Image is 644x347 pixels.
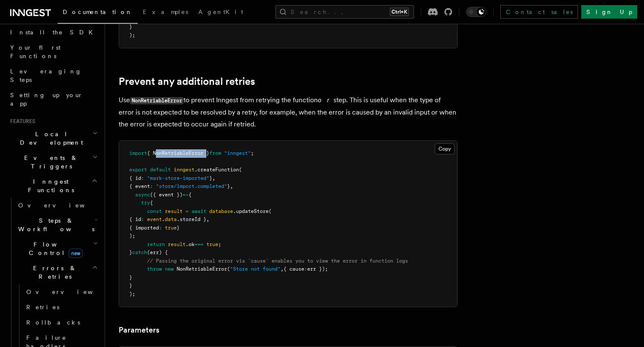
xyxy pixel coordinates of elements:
[239,167,242,173] span: (
[7,118,35,125] span: Features
[26,319,80,326] span: Rollbacks
[15,198,100,213] a: Overview
[69,249,83,258] span: new
[147,150,209,156] span: { NonRetriableError }
[7,126,100,150] button: Local Development
[150,200,153,206] span: {
[189,192,192,198] span: {
[26,304,59,311] span: Retries
[183,192,189,198] span: =>
[7,150,100,174] button: Events & Triggers
[15,216,94,233] span: Steps & Workflows
[141,200,150,206] span: try
[23,299,100,315] a: Retries
[390,8,409,16] kbd: Ctrl+K
[7,130,92,147] span: Local Development
[162,216,165,222] span: .
[198,8,243,15] span: AgentKit
[307,266,328,272] span: err });
[129,150,147,156] span: import
[129,175,141,181] span: { id
[269,208,272,214] span: (
[119,76,255,87] a: Prevent any additional retries
[141,175,144,181] span: :
[138,3,193,23] a: Examples
[58,3,138,24] a: Documentation
[150,167,171,173] span: default
[119,324,159,336] a: Parameters
[10,92,83,107] span: Setting up your app
[129,167,147,173] span: export
[129,233,135,239] span: );
[165,225,177,231] span: true
[23,315,100,330] a: Rollbacks
[147,175,209,181] span: "mark-store-imported"
[7,177,92,194] span: Inngest Functions
[435,143,455,154] button: Copy
[466,7,486,17] button: Toggle dark mode
[209,208,233,214] span: database
[15,260,100,284] button: Errors & Retries
[135,192,150,198] span: async
[15,240,93,257] span: Flow Control
[141,216,144,222] span: :
[275,5,414,19] button: Search...Ctrl+K
[206,216,209,222] span: ,
[280,266,283,272] span: ,
[150,192,183,198] span: ({ event })
[129,225,159,231] span: { imported
[165,216,177,222] span: data
[147,208,162,214] span: const
[15,213,100,237] button: Steps & Workflows
[206,241,218,247] span: true
[150,183,153,189] span: :
[23,284,100,299] a: Overview
[147,216,162,222] span: event
[129,249,132,255] span: }
[132,249,147,255] span: catch
[174,167,194,173] span: inngest
[581,5,637,19] a: Sign Up
[7,87,100,111] a: Setting up your app
[7,174,100,198] button: Inngest Functions
[230,183,233,189] span: ,
[129,24,132,30] span: }
[177,216,206,222] span: .storeId }
[143,8,188,15] span: Examples
[147,241,165,247] span: return
[227,183,230,189] span: }
[194,167,239,173] span: .createFunction
[304,266,307,272] span: :
[129,274,132,280] span: }
[193,3,248,23] a: AgentKit
[15,237,100,260] button: Flow Controlnew
[251,150,254,156] span: ;
[129,291,135,297] span: );
[186,241,194,247] span: .ok
[500,5,578,19] a: Contact sales
[156,183,227,189] span: "store/import.completed"
[159,225,162,231] span: :
[194,241,203,247] span: ===
[283,266,304,272] span: { cause
[26,288,114,295] span: Overview
[119,94,458,130] p: Use to prevent Inngest from retrying the function step. This is useful when the type of error is ...
[10,44,61,59] span: Your first Functions
[18,202,105,209] span: Overview
[7,64,100,87] a: Leveraging Steps
[129,183,150,189] span: { event
[15,264,92,281] span: Errors & Retries
[147,258,408,264] span: // Passing the original error via `cause` enables you to view the error in function logs
[168,241,186,247] span: result
[165,266,174,272] span: new
[209,150,221,156] span: from
[7,154,92,171] span: Events & Triggers
[165,208,183,214] span: result
[192,208,206,214] span: await
[129,283,132,288] span: }
[7,25,100,40] a: Install the SDK
[130,97,183,104] code: NonRetriableError
[129,32,135,38] span: );
[209,175,212,181] span: }
[212,175,215,181] span: ,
